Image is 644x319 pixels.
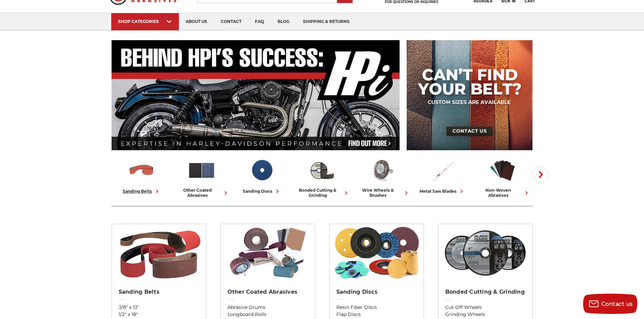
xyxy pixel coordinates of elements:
div: sanding belts [123,188,161,195]
div: sanding discs [243,188,281,195]
img: promo banner for custom belts. [407,40,532,150]
a: Flap Discs [336,311,417,318]
a: about us [179,13,214,30]
img: Other Coated Abrasives [188,156,216,184]
a: contact [214,13,248,30]
div: wire wheels & brushes [355,188,410,198]
img: Sanding Belts [115,224,202,282]
button: Contact us [583,294,637,314]
button: Next [532,166,548,183]
a: Resin Fiber Discs [336,304,417,311]
a: sanding belts [114,156,169,195]
a: Longboard Rolls [228,311,308,318]
img: Non-woven Abrasives [488,156,517,184]
img: Bonded Cutting & Grinding [442,224,529,282]
a: 3/8" x 13" [119,304,199,311]
div: other coated abrasives [174,188,229,198]
img: Sanding Discs [248,156,276,184]
h2: Sanding Belts [119,289,199,295]
a: wire wheels & brushes [355,156,410,198]
h2: Sanding Discs [336,289,417,295]
h2: Bonded Cutting & Grinding [445,289,526,295]
a: metal saw blades [415,156,470,195]
a: sanding discs [235,156,289,195]
a: faq [248,13,271,30]
a: shipping & returns [296,13,356,30]
img: Other Coated Abrasives [224,224,311,282]
a: bonded cutting & grinding [295,156,350,198]
div: SHOP CATEGORIES [118,19,172,24]
a: blog [271,13,296,30]
a: Cut-Off Wheels [445,304,526,311]
img: Bonded Cutting & Grinding [308,156,336,184]
a: Grinding Wheels [445,311,526,318]
img: Wire Wheels & Brushes [368,156,396,184]
img: Sanding Belts [127,156,156,184]
span: Contact us [601,301,633,307]
img: Sanding Discs [333,224,420,282]
a: non-woven abrasives [475,156,530,198]
a: 1/2" x 18" [119,311,199,318]
div: non-woven abrasives [475,188,530,198]
div: bonded cutting & grinding [295,188,350,198]
div: metal saw blades [420,188,465,195]
a: Abrasive Drums [228,304,308,311]
img: Banner for an interview featuring Horsepower Inc who makes Harley performance upgrades featured o... [112,40,400,150]
img: Metal Saw Blades [428,156,456,184]
h2: Other Coated Abrasives [228,289,308,295]
a: other coated abrasives [174,156,229,198]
